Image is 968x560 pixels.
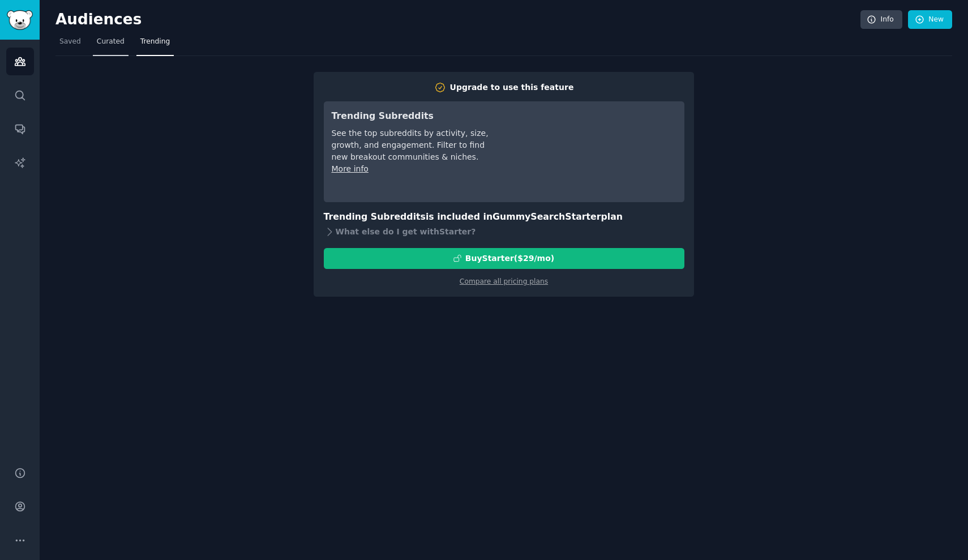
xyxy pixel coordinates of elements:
h3: Trending Subreddits [332,109,491,123]
a: Trending [136,33,174,56]
a: New [908,10,952,29]
span: Saved [59,37,81,47]
a: Info [860,10,902,29]
h3: Trending Subreddits is included in plan [324,210,684,224]
a: More info [332,164,369,173]
iframe: YouTube video player [507,109,676,194]
div: See the top subreddits by activity, size, growth, and engagement. Filter to find new breakout com... [332,127,491,163]
span: Trending [140,37,170,47]
div: Buy Starter ($ 29 /mo ) [465,253,554,264]
a: Compare all pricing plans [460,277,548,285]
div: What else do I get with Starter ? [324,224,684,240]
h2: Audiences [55,11,860,29]
a: Saved [55,33,85,56]
img: GummySearch logo [7,10,33,30]
span: GummySearch Starter [492,211,601,222]
div: Upgrade to use this feature [450,82,574,93]
span: Curated [97,37,125,47]
button: BuyStarter($29/mo) [324,248,684,269]
a: Curated [93,33,129,56]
